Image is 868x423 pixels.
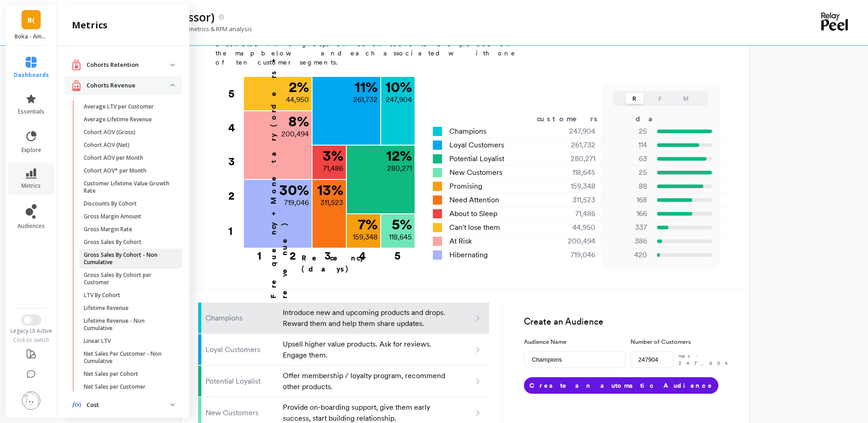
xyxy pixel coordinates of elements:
[537,114,611,125] div: customers
[72,59,81,70] img: navigation item icon
[284,197,309,208] p: 719,046
[607,126,647,137] p: 25
[72,19,108,32] h2: metrics
[524,377,718,394] button: Create an automatic Audience
[170,64,175,66] img: down caret icon
[84,200,137,207] p: Discounts By Cohort
[625,93,644,104] button: R
[84,116,152,123] p: Average Lifetime Revenue
[449,167,502,178] span: New Customers
[84,154,143,162] p: Cohort AOV per Month
[541,167,606,178] div: 118,645
[240,249,278,258] div: 1
[323,148,343,163] p: 3 %
[84,317,171,332] p: Lifetime Revenue - Non Cumulative
[392,217,412,232] p: 5 %
[228,145,243,179] div: 3
[636,114,673,125] div: days
[607,140,647,151] p: 114
[631,351,674,368] input: e.g. 500
[385,80,412,94] p: 10 %
[279,183,309,197] p: 30 %
[541,236,606,247] div: 200,494
[302,253,414,275] p: Recency (days)
[607,236,647,247] p: 386
[449,195,499,206] span: Need Attention
[84,271,171,286] p: Gross Sales By Cohort per Customer
[84,103,154,110] p: Average LTV per Customer
[84,226,132,233] p: Gross Margin Rate
[607,249,647,260] p: 420
[84,383,146,390] p: Net Sales per Customer
[607,167,647,178] p: 25
[14,71,49,79] span: dashboards
[228,111,243,145] div: 4
[205,376,277,387] p: Potential Loyalist
[524,351,625,368] input: e.g. Black friday
[541,249,606,260] div: 719,046
[323,163,343,174] p: 71,486
[84,370,138,378] p: Net Sales per Cohort
[651,93,669,104] button: F
[283,339,447,361] p: Upsell higher value products. Ask for reviews. Engage them.
[84,251,171,266] p: Gross Sales By Cohort - Non Cumulative
[386,148,412,163] p: 12 %
[228,77,243,111] div: 5
[281,129,309,140] p: 200,494
[283,307,447,329] p: Introduce new and upcoming products and drops. Reward them and help them share updates.
[84,337,111,345] p: Linear LTV
[353,94,377,105] p: 261,732
[22,182,41,190] span: metrics
[524,337,625,347] label: Audience Name
[387,163,412,174] p: 280,271
[386,94,412,105] p: 247,904
[607,195,647,206] p: 168
[541,153,606,164] div: 280,271
[86,60,170,70] p: Cohorts Retention
[679,352,733,367] p: max: 247,904
[22,146,41,154] span: explore
[449,153,504,164] span: Potential Loyalist
[389,232,412,243] p: 118,645
[449,140,504,151] span: Loyal Customers
[27,15,35,25] span: B(
[607,208,647,219] p: 166
[449,126,486,137] span: Champions
[22,391,40,410] img: profile picture
[449,249,488,260] span: Hibernating
[358,217,377,232] p: 7 %
[541,181,606,192] div: 159,348
[288,114,309,129] p: 8 %
[170,84,175,87] img: down caret icon
[72,402,81,408] img: navigation item icon
[607,181,647,192] p: 88
[205,407,277,418] p: New Customers
[205,344,277,355] p: Loyal Customers
[283,370,447,392] p: Offer membership / loyalty program, recommend other products.
[84,180,171,195] p: Customer Lifetime Value Growth Rate
[84,141,129,149] p: Cohort AOV (Net)
[541,195,606,206] div: 311,523
[449,222,500,233] span: Can't lose them
[541,222,606,233] div: 44,950
[84,292,120,299] p: LTV By Cohort
[310,249,345,258] div: 3
[21,315,41,325] button: Switch to New UI
[541,126,606,137] div: 247,904
[449,208,497,219] span: About to Sleep
[677,93,695,104] button: M
[170,403,175,406] img: down caret icon
[380,249,415,258] div: 5
[541,140,606,151] div: 261,732
[205,313,277,324] p: Champions
[524,315,732,329] h3: Create an Audience
[228,179,243,213] div: 2
[268,27,290,298] p: Frequency + Monetary (orders + revenue)
[86,81,170,90] p: Cohorts Revenue
[607,222,647,233] p: 337
[84,304,129,312] p: Lifetime Revenue
[631,337,732,347] label: Number of Customers
[286,94,309,105] p: 44,950
[541,208,606,219] div: 71,486
[228,214,243,249] div: 1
